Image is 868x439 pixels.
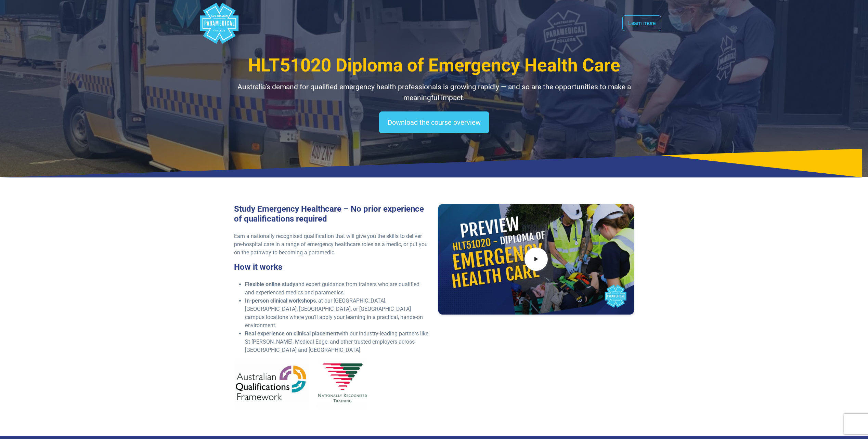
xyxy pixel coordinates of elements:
[245,297,430,330] li: , at our [GEOGRAPHIC_DATA], [GEOGRAPHIC_DATA], [GEOGRAPHIC_DATA], or [GEOGRAPHIC_DATA] campus loc...
[234,82,634,103] p: Australia’s demand for qualified emergency health professionals is growing rapidly — and so are t...
[234,262,430,272] h3: How it works
[622,15,661,31] a: Learn more
[234,232,430,257] p: Earn a nationally recognised qualification that will give you the skills to deliver pre-hospital ...
[245,280,430,297] li: and expert guidance from trainers who are qualified and experienced medics and paramedics.
[248,55,620,76] span: HLT51020 Diploma of Emergency Health Care
[379,111,489,133] a: Download the course overview
[245,330,338,337] strong: Real experience on clinical placement
[245,281,295,288] strong: Flexible online study
[245,297,316,304] strong: In-person clinical workshops
[199,3,240,44] div: Australian Paramedical College
[245,330,430,354] li: with our industry-leading partners like St [PERSON_NAME], Medical Edge, and other trusted employe...
[234,204,430,224] h3: Study Emergency Healthcare – No prior experience of qualifications required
